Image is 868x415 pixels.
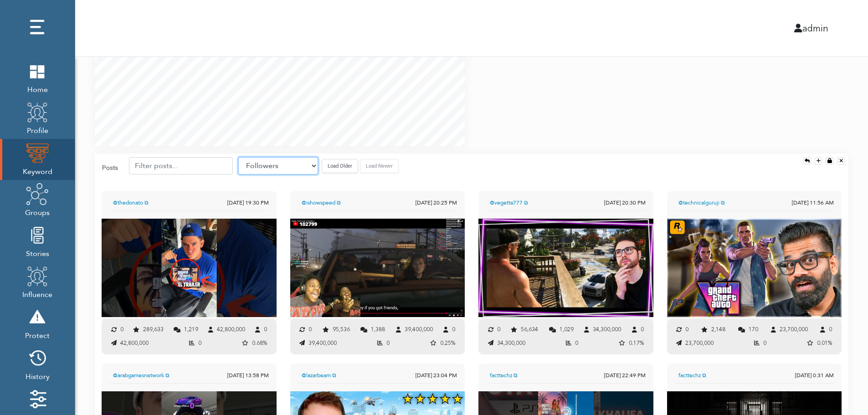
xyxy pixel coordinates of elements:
[308,339,337,347] span: 39,400,000
[490,199,601,207] span: @vegetta777 ⧉
[440,339,455,347] span: 0.25%
[405,326,433,333] span: 39,400,000
[26,123,49,136] span: Profile
[604,371,646,379] div: [DATE] 22:49 PM
[416,199,457,207] div: [DATE] 20:25 PM
[26,82,49,95] span: Home
[575,339,578,347] span: 0
[26,347,49,369] img: history.png
[749,326,758,333] span: 170
[302,199,412,207] span: @ishowspeed ⧉
[26,183,49,205] img: groups.png
[837,157,845,165] div: Remove
[815,157,822,165] div: Clone
[641,326,644,333] span: 0
[227,199,269,207] div: [DATE] 19:30 PM
[143,326,164,333] span: 289,633
[452,326,455,333] span: 0
[26,388,49,410] img: settings.png
[26,369,50,382] span: History
[604,199,646,207] div: [DATE] 20:30 PM
[308,326,312,333] span: 0
[26,101,49,123] img: profile.png
[685,339,714,347] span: 23,700,000
[26,306,49,328] img: risk.png
[678,199,789,207] span: @technicalguruji ⧉
[113,371,224,379] span: @arabgamesnetwork ⧉
[26,142,49,164] img: keyword.png
[360,159,399,173] button: Load Newer
[26,224,49,246] img: stories.png
[184,326,198,333] span: 1,219
[452,21,836,35] div: admin
[120,339,149,347] span: 42,800,000
[371,326,385,333] span: 1,388
[120,326,123,333] span: 0
[198,339,201,347] span: 0
[497,339,525,347] span: 34,300,000
[26,265,49,287] img: profile.png
[217,326,245,333] span: 42,800,000
[795,371,834,379] div: [DATE] 0:31 AM
[227,371,269,379] div: [DATE] 13:58 PM
[629,339,644,347] span: 0.17%
[333,326,350,333] span: 95,536
[302,371,412,379] span: @lazarbeam ⧉
[416,371,457,379] div: [DATE] 23:04 PM
[252,339,267,347] span: 0.68%
[26,246,49,259] span: Stories
[23,164,52,177] span: Keyword
[26,16,49,39] img: dots.png
[763,339,766,347] span: 0
[685,326,688,333] span: 0
[826,157,833,165] div: Lock
[22,287,52,300] span: Influence
[817,339,832,347] span: 0.01%
[803,157,811,165] div: Reset
[25,205,50,218] span: Groups
[129,157,233,174] input: Filter posts...
[26,60,49,82] img: home.png
[386,339,390,347] span: 0
[678,371,792,379] span: facttechz ⧉
[560,326,574,333] span: 1,029
[264,326,267,333] span: 0
[792,199,834,207] div: [DATE] 11:56 AM
[102,163,118,172] div: Posts
[322,159,358,173] button: Load Older
[780,326,808,333] span: 23,700,000
[711,326,725,333] span: 2,148
[593,326,621,333] span: 34,300,000
[521,326,538,333] span: 56,634
[497,326,500,333] span: 0
[829,326,832,333] span: 0
[113,199,224,207] span: @thedonato ⧉
[490,371,601,379] span: facttechz ⧉
[25,328,50,341] span: Protect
